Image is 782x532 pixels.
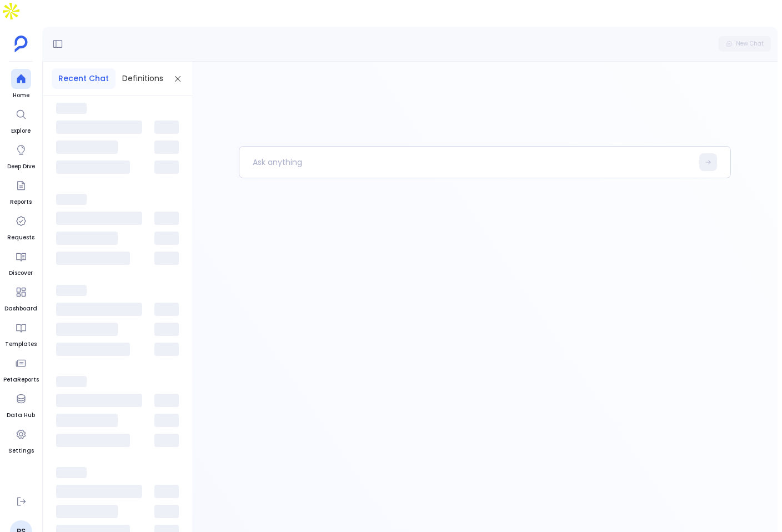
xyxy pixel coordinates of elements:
a: Reports [10,175,32,207]
span: PetaReports [3,375,39,384]
a: Deep Dive [7,140,35,171]
span: Requests [7,233,34,242]
a: Settings [8,424,34,455]
a: Templates [5,318,37,349]
span: Explore [11,127,31,135]
a: Requests [7,211,34,242]
span: Discover [9,269,33,278]
span: Data Hub [7,411,35,420]
a: Dashboard [4,282,37,313]
img: petavue logo [14,36,28,52]
span: Home [11,91,31,100]
a: Home [11,69,31,100]
a: Explore [11,104,31,135]
a: Discover [9,247,33,278]
span: Settings [8,446,34,455]
button: Definitions [116,68,170,89]
span: Dashboard [4,304,37,313]
a: Data Hub [7,389,35,420]
a: PetaReports [3,353,39,384]
button: Recent Chat [52,68,116,89]
span: Reports [10,198,32,207]
span: Templates [5,340,37,349]
span: Deep Dive [7,162,35,171]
